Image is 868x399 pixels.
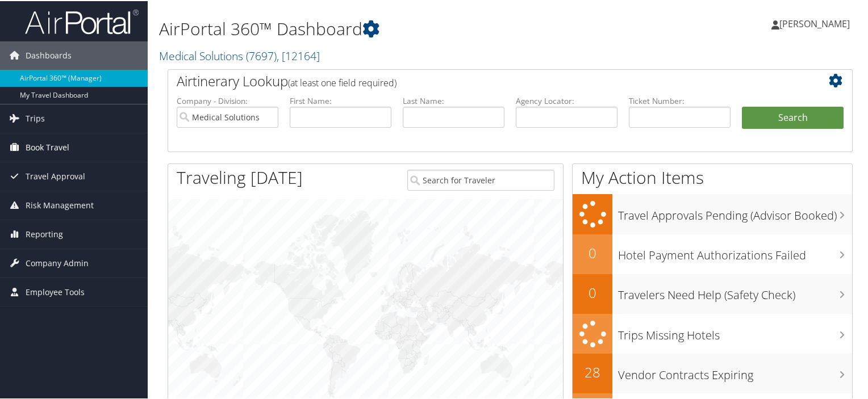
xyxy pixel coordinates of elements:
h1: Traveling [DATE] [177,165,303,188]
h2: 0 [573,242,612,262]
span: Trips [26,103,45,132]
label: Agency Locator: [516,94,617,106]
span: Employee Tools [26,277,85,305]
button: Search [742,106,844,128]
label: Company - Division: [177,94,278,106]
a: 28Vendor Contracts Expiring [573,352,852,392]
h1: My Action Items [573,165,852,188]
img: airportal-logo.png [25,7,139,34]
h3: Travelers Need Help (Safety Check) [618,280,852,302]
label: Ticket Number: [629,94,731,106]
a: 0Travelers Need Help (Safety Check) [573,273,852,313]
a: Medical Solutions [159,47,320,62]
label: Last Name: [403,94,504,106]
span: ( 7697 ) [246,47,277,62]
label: First Name: [290,94,391,106]
h3: Vendor Contracts Expiring [618,360,852,382]
span: , [ 12164 ] [277,47,320,62]
h2: Airtinerary Lookup [177,70,787,90]
a: Travel Approvals Pending (Advisor Booked) [573,193,852,233]
h2: 28 [573,362,612,381]
span: Book Travel [26,132,69,161]
h1: AirPortal 360™ Dashboard [159,16,627,40]
a: Trips Missing Hotels [573,313,852,353]
span: [PERSON_NAME] [779,16,850,29]
h3: Trips Missing Hotels [618,321,852,342]
a: [PERSON_NAME] [771,6,861,40]
input: Search for Traveler [407,169,555,190]
h2: 0 [573,282,612,301]
a: 0Hotel Payment Authorizations Failed [573,233,852,273]
h3: Hotel Payment Authorizations Failed [618,241,852,262]
h3: Travel Approvals Pending (Advisor Booked) [618,201,852,222]
span: Risk Management [26,190,94,219]
span: (at least one field required) [288,75,397,88]
span: Company Admin [26,248,89,276]
span: Dashboards [26,40,72,69]
span: Reporting [26,219,63,247]
span: Travel Approval [26,161,85,190]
